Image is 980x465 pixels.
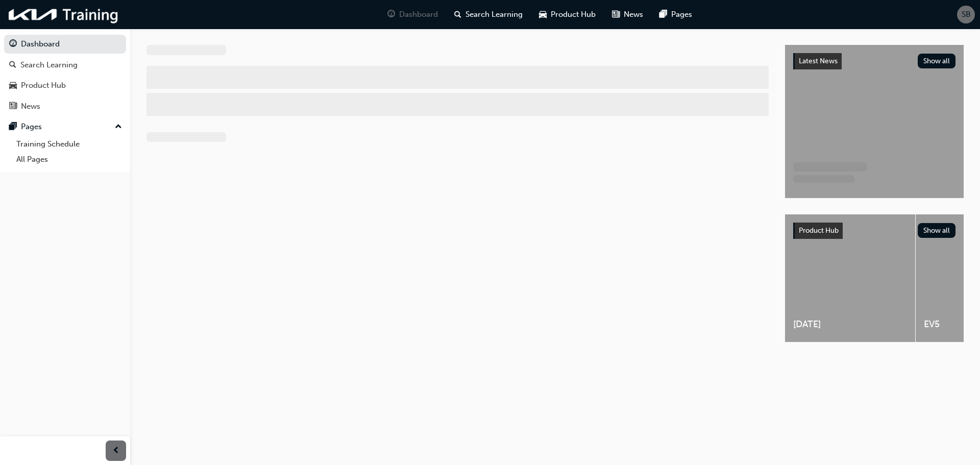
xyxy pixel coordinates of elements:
[957,6,975,23] button: SB
[20,59,78,71] div: Search Learning
[21,101,40,112] div: News
[9,102,17,111] span: news-icon
[4,76,126,95] a: Product Hub
[115,120,122,134] span: up-icon
[12,152,126,167] a: All Pages
[4,33,126,117] button: DashboardSearch LearningProduct HubNews
[624,9,643,20] span: News
[671,9,692,20] span: Pages
[785,214,915,342] a: [DATE]
[4,117,126,136] button: Pages
[12,136,126,152] a: Training Schedule
[21,121,42,133] div: Pages
[5,4,122,25] img: kia-training
[465,9,523,20] span: Search Learning
[454,8,461,21] span: search-icon
[112,445,120,457] span: prev-icon
[962,9,971,20] span: SB
[799,226,839,235] span: Product Hub
[793,223,955,239] a: Product HubShow all
[379,4,446,25] a: guage-iconDashboard
[659,8,667,21] span: pages-icon
[9,81,17,90] span: car-icon
[918,54,956,68] button: Show all
[9,61,16,70] span: search-icon
[399,9,438,20] span: Dashboard
[387,8,395,21] span: guage-icon
[531,4,604,25] a: car-iconProduct Hub
[793,53,955,69] a: Latest NewsShow all
[539,8,547,21] span: car-icon
[799,57,838,65] span: Latest News
[4,97,126,116] a: News
[651,4,700,25] a: pages-iconPages
[604,4,651,25] a: news-iconNews
[793,319,907,330] span: [DATE]
[446,4,531,25] a: search-iconSearch Learning
[4,56,126,75] a: Search Learning
[21,80,66,91] div: Product Hub
[551,9,596,20] span: Product Hub
[4,35,126,54] a: Dashboard
[612,8,620,21] span: news-icon
[9,40,17,49] span: guage-icon
[9,123,17,132] span: pages-icon
[918,223,956,238] button: Show all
